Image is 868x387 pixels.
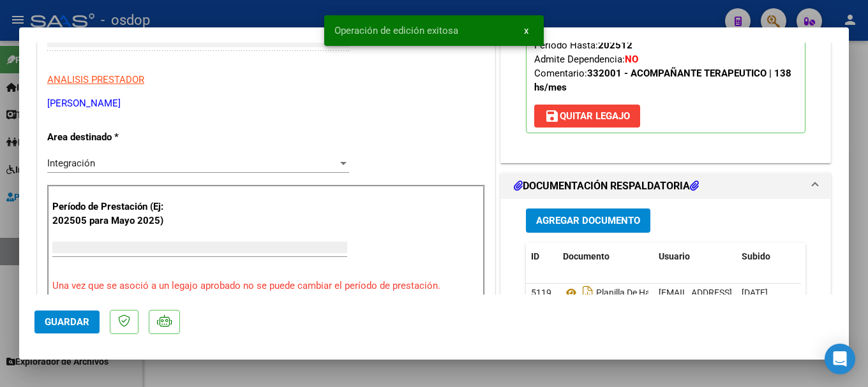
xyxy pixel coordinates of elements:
button: Agregar Documento [526,208,650,232]
datatable-header-cell: Acción [800,243,864,270]
p: [PERSON_NAME] [47,96,485,111]
p: Area destinado * [47,130,179,145]
mat-expansion-panel-header: DOCUMENTACIÓN RESPALDATORIA [501,173,830,199]
span: Usuario [659,251,690,261]
span: 5119 [531,288,551,298]
datatable-header-cell: Subido [737,243,800,270]
span: Comentario: [534,68,791,93]
span: Quitar Legajo [544,110,630,122]
strong: NO [625,54,638,65]
span: ID [531,251,539,261]
span: Integración [47,157,95,169]
datatable-header-cell: ID [526,243,558,270]
mat-icon: save [544,108,560,124]
strong: 202512 [598,40,632,51]
span: Guardar [45,316,89,328]
datatable-header-cell: Documento [558,243,654,270]
span: Documento [563,251,610,261]
datatable-header-cell: Usuario [654,243,737,270]
div: Open Intercom Messenger [825,344,855,374]
span: x [524,25,528,36]
span: Operación de edición exitosa [334,24,458,37]
strong: 332001 - ACOMPAÑANTE TERAPEUTICO | 138 hs/mes [534,68,791,93]
span: ANALISIS PRESTADOR [47,74,144,85]
button: x [514,19,539,42]
span: Planilla De Hacistencia Septiembre [563,288,732,298]
h1: DOCUMENTACIÓN RESPALDATORIA [514,179,699,194]
span: [DATE] [742,288,768,298]
button: Guardar [34,310,100,333]
i: Descargar documento [580,282,596,303]
button: Quitar Legajo [534,105,640,128]
p: Período de Prestación (Ej: 202505 para Mayo 2025) [52,200,181,228]
span: Agregar Documento [536,215,640,227]
span: Subido [742,251,770,261]
p: Una vez que se asoció a un legajo aprobado no se puede cambiar el período de prestación. [52,279,480,293]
